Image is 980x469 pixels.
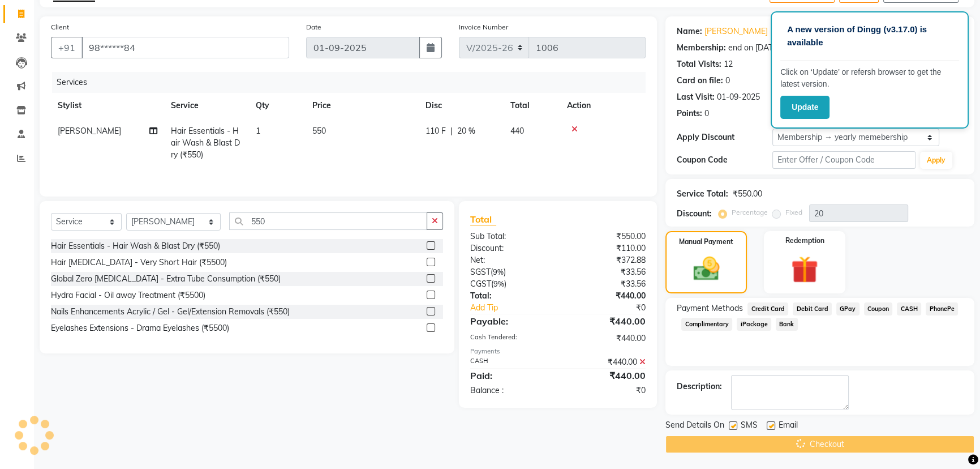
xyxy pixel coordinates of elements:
[51,257,227,268] div: Hair [MEDICAL_DATA] - Very Short Hair (₹5500)
[504,93,560,118] th: Total
[51,240,220,252] div: Hair Essentials - Hair Wash & Blast Dry (₹550)
[677,25,702,37] div: Name:
[462,332,558,344] div: Cash Tendered:
[677,188,728,200] div: Service Total:
[462,254,558,266] div: Net:
[574,302,654,314] div: ₹0
[776,318,798,331] span: Bank
[462,385,558,396] div: Balance :
[558,385,654,396] div: ₹0
[728,42,780,54] div: end on [DATE]
[677,58,721,70] div: Total Visits:
[741,419,758,433] span: SMS
[558,266,654,278] div: ₹33.56
[462,302,574,314] a: Add Tip
[679,237,733,247] label: Manual Payment
[450,125,453,137] span: |
[785,236,824,246] label: Redemption
[58,126,121,136] span: [PERSON_NAME]
[51,306,290,318] div: Nails Enhancements Acrylic / Gel - Gel/Extension Removals (₹550)
[677,154,772,166] div: Coupon Code
[780,66,959,90] p: Click on ‘Update’ or refersh browser to get the latest version.
[51,289,205,301] div: Hydra Facial - Oil away Treatment (₹5500)
[677,91,715,103] div: Last Visit:
[51,322,229,334] div: Eyelashes Extensions - Drama Eyelashes (₹5500)
[52,72,654,93] div: Services
[470,267,491,277] span: SGST
[459,22,508,32] label: Invoice Number
[51,37,83,58] button: +91
[51,93,164,118] th: Stylist
[747,302,788,315] span: Credit Card
[462,314,558,328] div: Payable:
[704,108,709,120] div: 0
[256,126,260,136] span: 1
[677,108,702,120] div: Points:
[229,212,427,230] input: Search or Scan
[470,347,646,356] div: Payments
[780,96,829,119] button: Update
[560,93,646,118] th: Action
[558,290,654,302] div: ₹440.00
[677,302,743,314] span: Payment Methods
[725,75,730,87] div: 0
[470,279,491,289] span: CGST
[462,356,558,368] div: CASH
[785,207,802,218] label: Fixed
[425,125,446,137] span: 110 F
[681,318,732,331] span: Complimentary
[462,278,558,290] div: ( )
[419,93,504,118] th: Disc
[558,278,654,290] div: ₹33.56
[717,91,760,103] div: 01-09-2025
[312,126,326,136] span: 550
[897,302,921,315] span: CASH
[704,25,768,37] a: [PERSON_NAME]
[677,42,726,54] div: Membership:
[737,318,771,331] span: iPackage
[462,242,558,254] div: Discount:
[171,126,240,160] span: Hair Essentials - Hair Wash & Blast Dry (₹550)
[462,369,558,382] div: Paid:
[787,23,952,49] p: A new version of Dingg (v3.17.0) is available
[920,152,952,169] button: Apply
[306,22,321,32] label: Date
[558,254,654,266] div: ₹372.88
[732,207,768,218] label: Percentage
[558,231,654,242] div: ₹550.00
[558,242,654,254] div: ₹110.00
[164,93,249,118] th: Service
[558,356,654,368] div: ₹440.00
[249,93,306,118] th: Qty
[926,302,958,315] span: PhonePe
[462,266,558,278] div: ( )
[783,253,827,287] img: _gift.svg
[864,302,893,315] span: Coupon
[558,332,654,344] div: ₹440.00
[306,93,419,118] th: Price
[793,302,832,315] span: Debit Card
[493,267,504,276] span: 9%
[779,419,798,433] span: Email
[677,208,712,220] div: Discount:
[493,279,504,288] span: 9%
[457,125,475,137] span: 20 %
[558,314,654,328] div: ₹440.00
[677,75,723,87] div: Card on file:
[462,231,558,242] div: Sub Total:
[51,273,281,285] div: Global Zero [MEDICAL_DATA] - Extra Tube Consumption (₹550)
[558,369,654,382] div: ₹440.00
[733,188,762,200] div: ₹550.00
[81,37,289,58] input: Search by Name/Mobile/Email/Code
[724,58,733,70] div: 12
[665,419,724,433] span: Send Details On
[677,131,772,143] div: Apply Discount
[836,302,859,315] span: GPay
[51,22,69,32] label: Client
[510,126,524,136] span: 440
[462,290,558,302] div: Total:
[470,214,496,225] span: Total
[772,151,915,169] input: Enter Offer / Coupon Code
[677,381,722,393] div: Description:
[685,254,728,284] img: _cash.svg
